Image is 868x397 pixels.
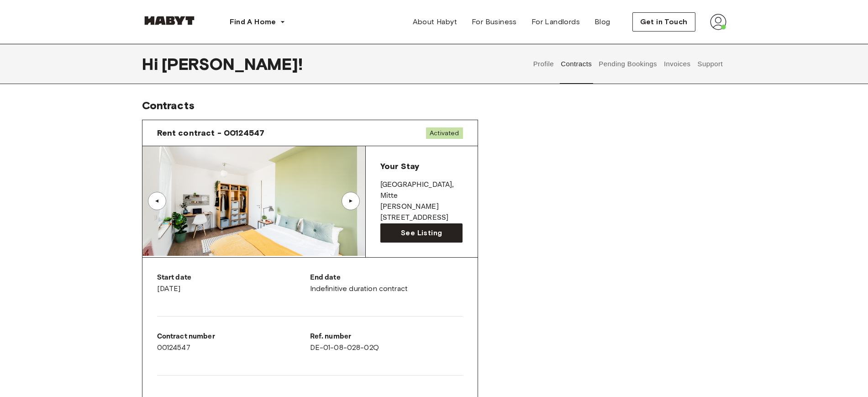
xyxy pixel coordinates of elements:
[464,13,524,31] a: For Business
[524,13,587,31] a: For Landlords
[426,127,463,139] span: Activated
[153,198,162,204] div: ▲
[632,12,695,32] button: Get in Touch
[310,272,463,283] p: End date
[157,331,310,342] p: Contract number
[594,16,610,27] span: Blog
[346,198,355,204] div: ▲
[380,223,463,243] a: See Listing
[157,127,265,138] span: Rent contract - 00124547
[640,16,688,27] span: Get in Touch
[380,161,419,171] span: Your Stay
[222,13,293,31] button: Find A Home
[157,331,310,353] div: 00124547
[413,16,457,27] span: About Habyt
[162,54,303,74] span: [PERSON_NAME] !
[560,44,593,84] button: Contracts
[530,44,726,84] div: user profile tabs
[142,99,195,112] span: Contracts
[157,272,310,294] div: [DATE]
[587,13,618,31] a: Blog
[157,272,310,283] p: Start date
[310,331,463,342] p: Ref. number
[472,16,517,27] span: For Business
[531,16,580,27] span: For Landlords
[598,44,658,84] button: Pending Bookings
[710,14,726,30] img: avatar
[380,180,463,201] p: [GEOGRAPHIC_DATA] , Mitte
[230,16,276,27] span: Find A Home
[532,44,555,84] button: Profile
[142,16,197,25] img: Habyt
[310,331,463,353] div: DE-01-08-028-02Q
[310,272,463,294] div: Indefinitive duration contract
[401,228,442,238] span: See Listing
[696,44,724,84] button: Support
[380,201,463,223] p: [PERSON_NAME][STREET_ADDRESS]
[142,146,365,256] img: Image of the room
[142,54,162,74] span: Hi
[405,13,464,31] a: About Habyt
[663,44,691,84] button: Invoices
